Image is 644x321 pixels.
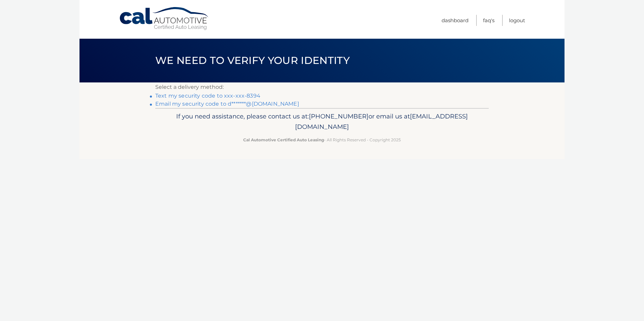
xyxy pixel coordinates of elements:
[160,136,484,143] p: - All Rights Reserved - Copyright 2025
[155,54,350,67] span: We need to verify your identity
[160,111,484,133] p: If you need assistance, please contact us at: or email us at
[155,93,260,99] a: Text my security code to xxx-xxx-8394
[155,101,299,107] a: Email my security code to d*******@[DOMAIN_NAME]
[155,82,489,92] p: Select a delivery method:
[309,112,368,120] span: [PHONE_NUMBER]
[442,15,469,26] a: Dashboard
[119,7,210,31] a: Cal Automotive
[509,15,525,26] a: Logout
[483,15,494,26] a: FAQ's
[243,137,324,142] strong: Cal Automotive Certified Auto Leasing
